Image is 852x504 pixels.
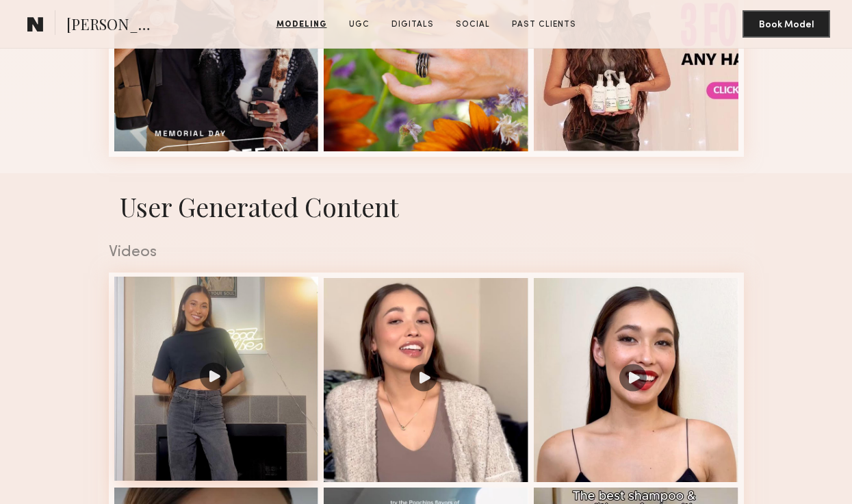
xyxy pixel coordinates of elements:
button: Book Model [743,10,830,38]
span: [PERSON_NAME] [66,14,162,38]
h1: User Generated Content [98,190,755,223]
div: Videos [109,244,744,260]
a: Social [450,18,495,31]
a: Book Model [743,18,830,29]
a: Digitals [386,18,439,31]
a: Past Clients [506,18,582,31]
a: UGC [344,18,375,31]
a: Modeling [271,18,333,31]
